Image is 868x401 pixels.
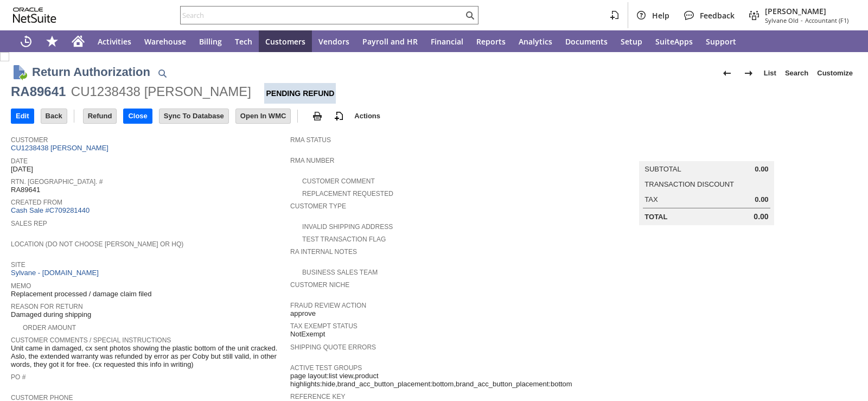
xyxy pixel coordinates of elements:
[156,67,169,80] img: Quick Find
[11,282,31,290] a: Memo
[11,220,47,227] a: Sales Rep
[805,16,848,24] span: Accountant (F1)
[463,9,476,22] svg: Search
[11,373,25,381] a: PO #
[84,109,117,123] input: Refund
[356,30,424,52] a: Payroll and HR
[644,195,658,203] a: Tax
[41,109,67,123] input: Back
[639,144,774,161] caption: Summary
[655,36,693,47] span: SuiteApps
[13,8,56,23] svg: logo
[801,16,803,24] span: -
[181,9,463,22] input: Search
[193,30,228,52] a: Billing
[39,30,65,52] div: Shortcuts
[644,180,734,188] a: Transaction Discount
[754,212,768,221] span: 0.00
[559,30,614,52] a: Documents
[362,36,418,47] span: Payroll and HR
[20,35,33,48] svg: Recent Records
[706,36,736,47] span: Support
[265,36,305,47] span: Customers
[302,190,393,198] a: Replacement Requested
[236,109,291,123] input: Open In WMC
[11,83,66,100] div: RA89641
[312,30,356,52] a: Vendors
[302,235,386,243] a: Test Transaction Flag
[11,310,91,319] span: Damaged during shipping
[755,195,768,204] span: 0.00
[700,10,735,21] span: Feedback
[11,240,183,248] a: Location (Do Not Choose [PERSON_NAME] or HQ)
[644,165,681,173] a: Subtotal
[431,36,463,47] span: Financial
[565,36,608,47] span: Documents
[290,372,572,389] span: page layout:list view,product highlights:hide,brand_acc_button_placement:bottom,brand_acc_button_...
[699,30,743,52] a: Support
[813,65,857,82] a: Customize
[11,290,151,298] span: Replacement processed / damage claim filed
[138,30,193,52] a: Warehouse
[11,186,40,194] span: RA89641
[11,199,62,206] a: Created From
[290,309,316,318] span: approve
[11,165,33,174] span: [DATE]
[72,35,85,48] svg: Home
[235,36,252,47] span: Tech
[765,6,848,16] span: [PERSON_NAME]
[11,336,171,344] a: Customer Comments / Special Instructions
[124,109,151,123] input: Close
[259,30,312,52] a: Customers
[65,30,91,52] a: Home
[11,344,285,369] span: Unit came in damaged, cx sent photos showing the plastic bottom of the unit cracked. Aslo, the ex...
[302,269,378,276] a: Business Sales Team
[318,36,349,47] span: Vendors
[519,36,552,47] span: Analytics
[512,30,559,52] a: Analytics
[290,364,362,372] a: Active Test Groups
[32,63,150,81] h1: Return Authorization
[759,65,781,82] a: List
[290,322,358,330] a: Tax Exempt Status
[290,393,345,400] a: Reference Key
[228,30,259,52] a: Tech
[290,330,325,339] span: NotExempt
[11,157,28,165] a: Date
[476,36,506,47] span: Reports
[290,248,357,256] a: RA Internal Notes
[649,30,699,52] a: SuiteApps
[765,16,799,24] span: Sylvane Old
[290,157,334,164] a: RMA Number
[159,109,228,123] input: Sync To Database
[144,36,186,47] span: Warehouse
[46,35,59,48] svg: Shortcuts
[23,324,76,332] a: Order Amount
[470,30,512,52] a: Reports
[652,10,669,21] span: Help
[11,206,90,214] a: Cash Sale #C709281440
[781,65,813,82] a: Search
[621,36,642,47] span: Setup
[11,269,101,277] a: Sylvane - [DOMAIN_NAME]
[199,36,222,47] span: Billing
[13,30,39,52] a: Recent Records
[614,30,649,52] a: Setup
[11,178,103,186] a: Rtn. [GEOGRAPHIC_DATA]. #
[644,213,667,221] a: Total
[290,281,349,289] a: Customer Niche
[11,261,25,269] a: Site
[350,112,385,120] a: Actions
[311,110,324,123] img: print.svg
[11,144,111,152] a: CU1238438 [PERSON_NAME]
[264,83,336,104] div: Pending Refund
[742,67,755,80] img: Next
[424,30,470,52] a: Financial
[11,136,48,144] a: Customer
[98,36,131,47] span: Activities
[333,110,346,123] img: add-record.svg
[290,302,366,309] a: Fraud Review Action
[91,30,138,52] a: Activities
[302,177,375,185] a: Customer Comment
[290,136,331,144] a: RMA Status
